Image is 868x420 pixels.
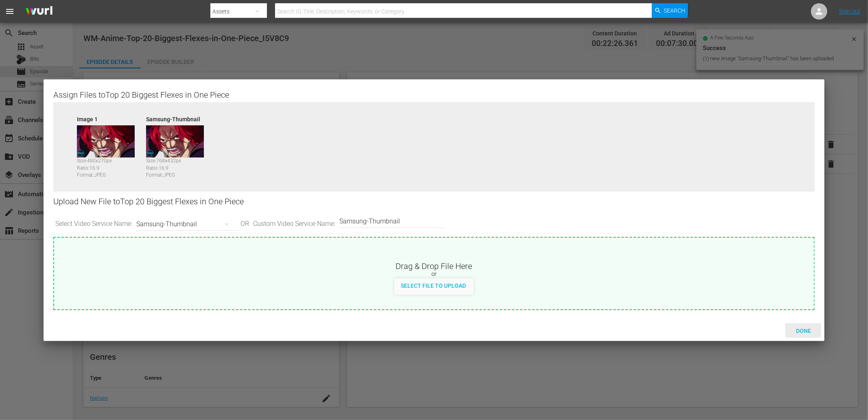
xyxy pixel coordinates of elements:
span: OR [238,219,251,229]
div: Samsung-Thumbnail [146,115,211,121]
span: Select Video Service Name: [53,219,134,229]
span: Search [664,3,686,18]
div: Size: 768 x 432 px Ratio: 16:9 Format: JPEG [146,157,211,175]
span: menu [5,7,15,16]
div: Image 1 [77,115,142,121]
span: Custom Video Service Name: [251,219,337,229]
img: ans4CAIJ8jUAAAAAAAAAAAAAAAAAAAAAAAAgQb4GAAAAAAAAAAAAAAAAAAAAAAAAJMjXAAAAAAAAAAAAAAAAAAAAAAAAgAT5G... [20,2,59,21]
button: Search [652,3,688,18]
span: Done [789,328,818,334]
div: Samsung-Thumbnail [136,213,236,236]
img: 193031593-0.jpeg [77,125,135,158]
div: Upload New File to Top 20 Biggest Flexes in One Piece [53,192,815,212]
div: or [54,270,814,278]
div: Drag & Drop File Here [54,260,814,270]
img: 91378446-Samsung-Thumbnail_v1.jpg [146,125,204,158]
div: Size: 480 x 270 px Ratio: 16:9 Format: JPEG [77,157,142,175]
a: Sign Out [839,8,860,15]
button: Done [785,323,821,338]
span: Select File to Upload [394,282,472,289]
div: Assign Files to Top 20 Biggest Flexes in One Piece [53,89,815,99]
button: Select File to Upload [394,278,472,293]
